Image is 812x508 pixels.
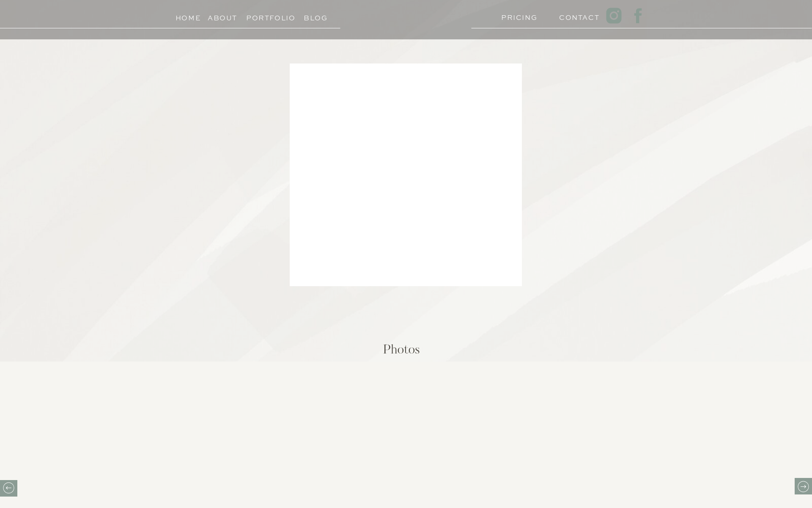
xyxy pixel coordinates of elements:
[559,11,592,19] a: Contact
[246,12,285,20] a: Portfolio
[501,11,534,19] a: PRICING
[280,344,522,360] h2: Photos
[296,12,335,20] a: Blog
[208,12,237,20] a: About
[172,12,204,20] a: Home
